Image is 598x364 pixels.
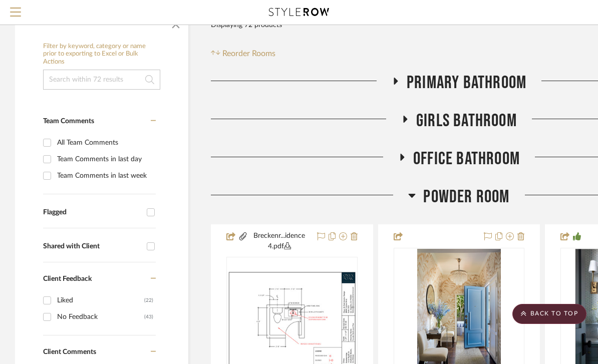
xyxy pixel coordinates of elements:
[57,135,153,151] div: All Team Comments
[43,348,96,355] span: Client Comments
[144,309,153,325] div: (43)
[43,275,92,282] span: Client Feedback
[57,151,153,167] div: Team Comments in last day
[43,208,142,217] div: Flagged
[57,168,153,184] div: Team Comments in last week
[166,13,186,33] button: Close
[43,242,142,251] div: Shared with Client
[512,304,586,324] scroll-to-top-button: BACK TO TOP
[248,231,311,252] button: Breckenr...idence 4.pdf
[222,48,275,60] span: Reorder Rooms
[43,70,160,90] input: Search within 72 results
[43,118,94,125] span: Team Comments
[57,292,144,308] div: Liked
[211,48,275,60] button: Reorder Rooms
[144,292,153,308] div: (22)
[423,186,509,208] span: Powder Room
[407,72,526,94] span: Primary Bathroom
[416,110,517,132] span: Girls Bathroom
[57,309,144,325] div: No Feedback
[413,148,520,170] span: Office Bathroom
[43,43,160,66] h6: Filter by keyword, category or name prior to exporting to Excel or Bulk Actions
